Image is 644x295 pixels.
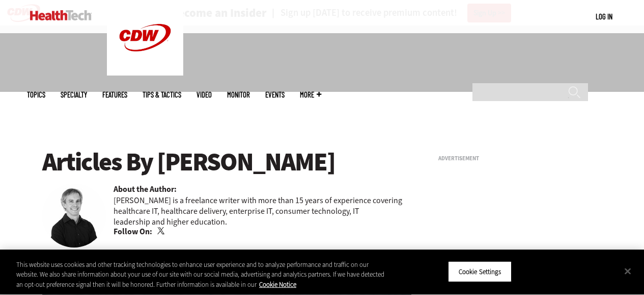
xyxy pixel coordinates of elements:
b: About the Author: [114,184,177,195]
div: User menu [596,11,612,22]
a: Features [102,91,127,99]
a: MonITor [227,91,250,99]
a: Tips & Tactics [143,91,181,99]
button: Close [617,260,639,282]
span: More [300,91,321,99]
a: Video [197,91,212,99]
span: Specialty [61,91,87,99]
a: More information about your privacy [259,280,296,289]
p: [PERSON_NAME] is a freelance writer with more than 15 years of experience covering healthcare IT,... [114,195,412,227]
a: Twitter [157,227,166,235]
img: Brian Eastwood [42,184,106,248]
a: Events [265,91,285,99]
b: Follow On: [114,226,152,237]
div: This website uses cookies and other tracking technologies to enhance user experience and to analy... [16,260,386,290]
a: CDW [107,67,183,78]
a: Log in [596,12,612,21]
button: Cookie Settings [448,261,512,282]
h3: Advertisement [438,156,591,161]
h1: Articles By [PERSON_NAME] [42,148,412,176]
span: Topics [27,91,45,99]
img: Home [30,10,92,20]
iframe: advertisement [438,165,591,293]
